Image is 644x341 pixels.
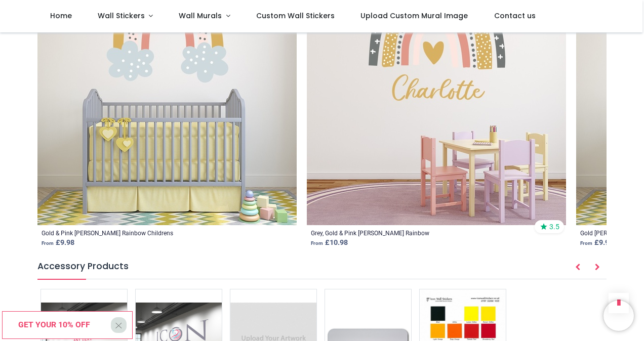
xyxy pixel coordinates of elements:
span: From [311,240,323,246]
span: From [42,240,54,246]
span: Wall Murals [179,11,222,21]
span: Wall Stickers [98,11,145,21]
strong: £ 9.98 [580,238,613,247]
button: Prev [569,259,587,276]
span: 3.5 [549,222,559,232]
span: Contact us [494,11,536,21]
span: From [580,240,592,246]
a: Grey, Gold & Pink [PERSON_NAME] Rainbow [311,229,429,238]
iframe: Brevo live chat [603,301,634,331]
span: Custom Wall Stickers [256,11,335,21]
strong: £ 10.98 [311,238,348,247]
a: Gold & Pink [PERSON_NAME] Rainbow Childrens [42,229,173,238]
h5: Accessory Products [37,260,606,279]
strong: £ 9.98 [42,238,74,247]
button: Next [588,259,607,276]
span: Home [50,11,72,21]
span: Upload Custom Mural Image [360,11,468,21]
